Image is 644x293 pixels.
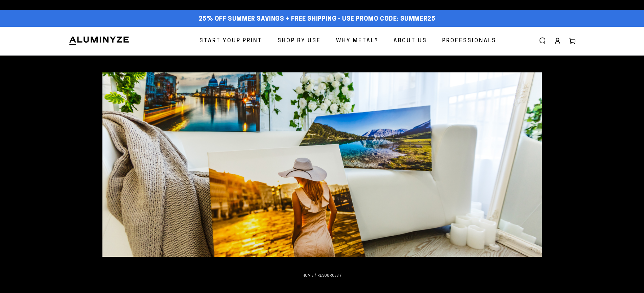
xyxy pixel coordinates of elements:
[315,274,316,278] span: /
[393,36,427,46] span: About Us
[102,274,542,278] nav: breadcrumbs
[317,274,339,278] a: Resources
[303,274,314,278] a: Home
[272,32,326,50] a: Shop By Use
[199,36,262,46] span: Start Your Print
[340,274,341,278] span: /
[437,32,501,50] a: Professionals
[442,36,496,46] span: Professionals
[199,16,435,23] span: 25% off Summer Savings + Free Shipping - Use Promo Code: SUMMER25
[331,32,383,50] a: Why Metal?
[388,32,432,50] a: About Us
[336,36,378,46] span: Why Metal?
[278,36,321,46] span: Shop By Use
[194,32,267,50] a: Start Your Print
[69,36,129,46] img: Aluminyze
[102,72,542,257] img: : The growing popularity, techniques, and benefits of printing on metal
[535,33,550,48] summary: Search our site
